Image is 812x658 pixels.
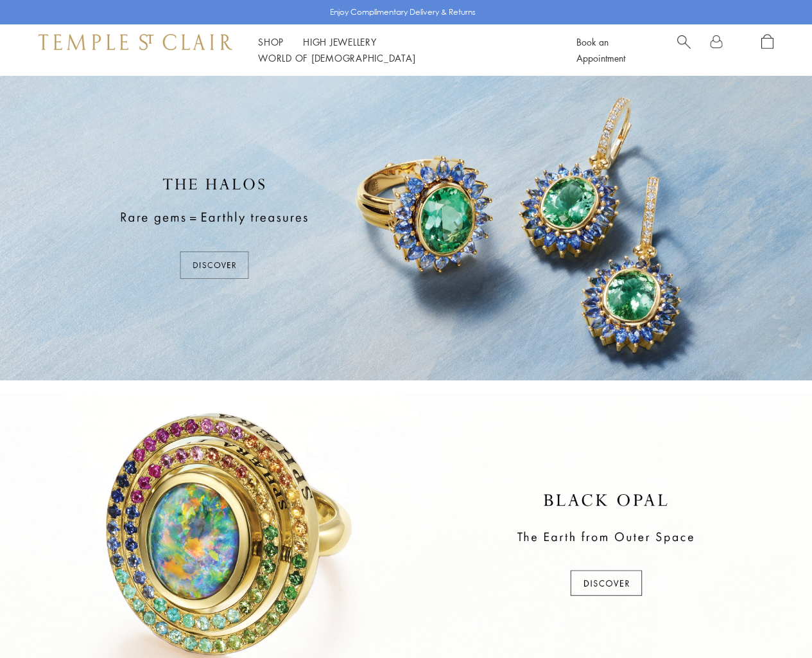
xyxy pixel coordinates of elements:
a: High JewelleryHigh Jewellery [303,35,377,48]
p: Enjoy Complimentary Delivery & Returns [330,6,476,19]
img: Temple St. Clair [39,34,232,49]
nav: Main navigation [258,34,548,66]
a: Open Shopping Bag [761,34,773,66]
a: ShopShop [258,35,284,48]
a: Book an Appointment [576,35,625,64]
a: Search [677,34,691,66]
a: World of [DEMOGRAPHIC_DATA]World of [DEMOGRAPHIC_DATA] [258,51,415,64]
